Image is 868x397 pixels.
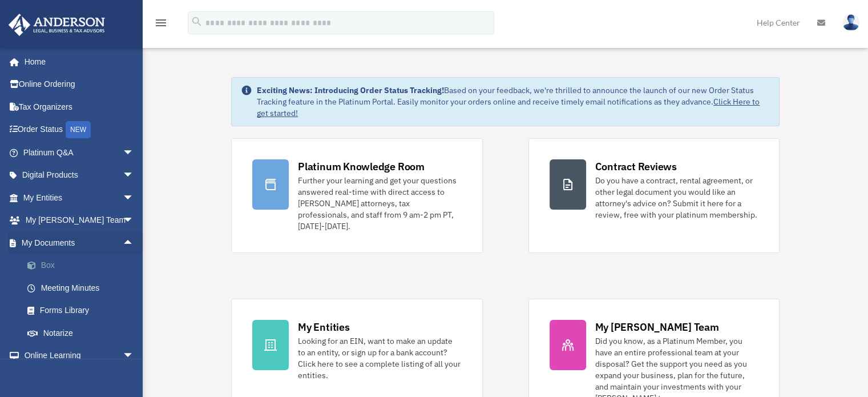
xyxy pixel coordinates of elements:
div: NEW [66,121,91,138]
a: Tax Organizers [8,95,151,118]
a: Platinum Knowledge Room Further your learning and get your questions answered real-time with dire... [231,138,482,253]
a: Digital Productsarrow_drop_down [8,164,151,187]
div: My Entities [298,320,349,334]
a: My [PERSON_NAME] Teamarrow_drop_down [8,209,151,232]
a: Online Ordering [8,73,151,96]
a: menu [154,20,168,30]
a: My Entitiesarrow_drop_down [8,186,151,209]
div: Platinum Knowledge Room [298,159,425,174]
a: Meeting Minutes [16,276,151,299]
span: arrow_drop_down [123,209,146,232]
span: arrow_drop_up [123,231,146,255]
div: Do you have a contract, rental agreement, or other legal document you would like an attorney's ad... [595,175,758,220]
span: arrow_drop_down [123,344,146,368]
a: Contract Reviews Do you have a contract, rental agreement, or other legal document you would like... [528,138,780,253]
span: arrow_drop_down [123,186,146,210]
strong: Exciting News: Introducing Order Status Tracking! [257,85,444,95]
div: Based on your feedback, we're thrilled to announce the launch of our new Order Status Tracking fe... [257,85,770,119]
a: Home [8,50,146,73]
div: My [PERSON_NAME] Team [595,320,719,334]
a: Notarize [16,322,151,344]
span: arrow_drop_down [123,164,146,187]
div: Looking for an EIN, want to make an update to an entity, or sign up for a bank account? Click her... [298,335,461,381]
img: User Pic [842,14,859,31]
span: arrow_drop_down [123,141,146,165]
div: Further your learning and get your questions answered real-time with direct access to [PERSON_NAM... [298,175,461,232]
div: Contract Reviews [595,159,677,174]
a: Online Learningarrow_drop_down [8,344,151,367]
a: Order StatusNEW [8,118,151,142]
i: search [191,15,203,28]
a: Platinum Q&Aarrow_drop_down [8,141,151,164]
a: My Documentsarrow_drop_up [8,231,151,254]
a: Forms Library [16,299,151,322]
a: Box [16,254,151,277]
i: menu [154,16,168,30]
a: Click Here to get started! [257,97,760,118]
img: Anderson Advisors Platinum Portal [5,14,108,36]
